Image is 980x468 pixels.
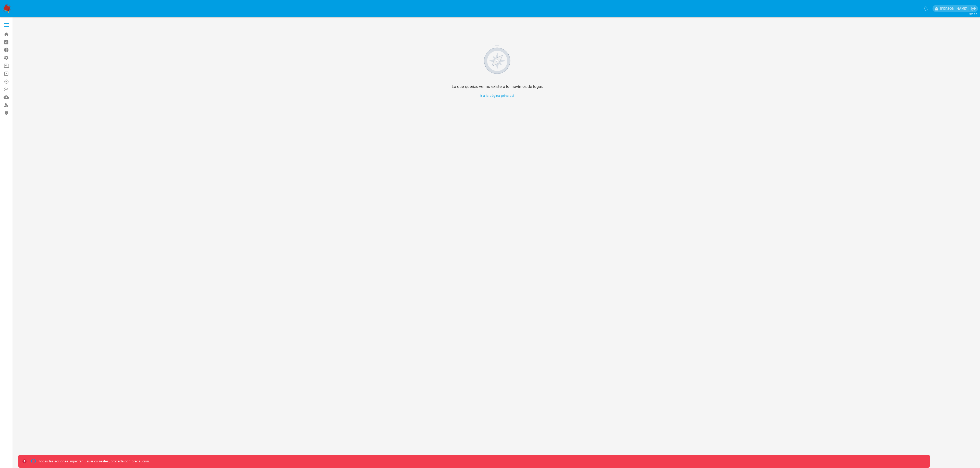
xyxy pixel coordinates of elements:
a: Ir a la página principal [452,93,543,98]
p: Todas las acciones impactan usuarios reales, proceda con precaución. [38,459,150,464]
a: Salir [971,6,976,11]
p: leandrojossue.ramirez@mercadolibre.com.co [940,6,969,11]
h4: Lo que querías ver no existe o lo movimos de lugar. [452,84,543,89]
a: Notificaciones [924,6,928,11]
